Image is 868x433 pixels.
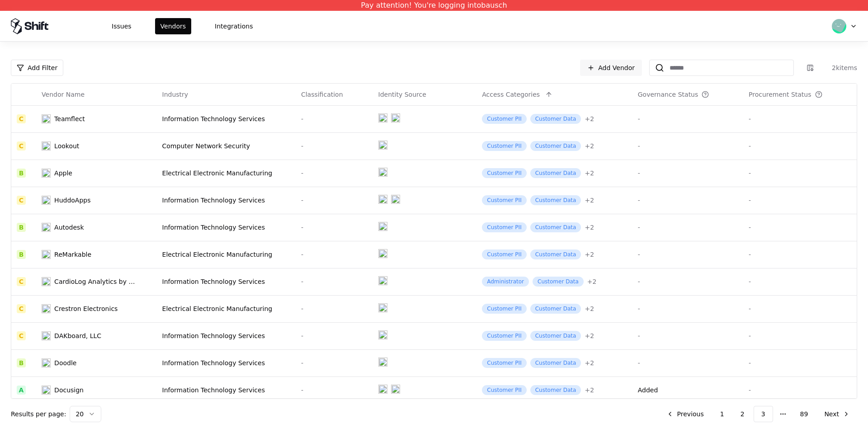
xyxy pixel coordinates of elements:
div: Customer Data [530,331,581,341]
button: Issues [106,18,137,34]
button: +2 [585,304,594,313]
div: B [17,358,26,367]
button: 3 [754,406,773,422]
div: + 2 [585,141,594,151]
div: - [749,250,851,259]
div: C [17,114,26,123]
div: Doodle [54,358,76,367]
div: Classification [301,90,343,99]
div: Customer PII [482,304,526,314]
div: - [638,114,738,123]
div: Customer PII [482,331,526,341]
div: C [17,331,26,340]
div: Information Technology Services [162,196,290,205]
div: - [301,358,368,367]
img: microsoft365.com [391,195,400,204]
div: Customer Data [530,114,581,124]
div: Added [638,386,658,395]
div: Industry [162,90,189,99]
div: Customer PII [482,195,526,205]
div: Governance Status [638,90,698,99]
img: entra.microsoft.com [378,249,387,258]
img: CardioLog Analytics by Intlock [42,277,51,286]
div: Crestron Electronics [54,304,118,313]
img: entra.microsoft.com [378,358,387,367]
div: - [638,331,738,340]
div: Customer PII [482,249,526,259]
img: entra.microsoft.com [378,276,387,285]
div: + 2 [585,169,594,178]
button: Add Filter [11,60,63,76]
div: HuddoApps [54,196,90,205]
div: - [749,358,851,367]
div: + 2 [585,114,594,123]
div: - [638,250,738,259]
div: B [17,223,26,232]
div: - [301,141,368,151]
div: Information Technology Services [162,277,290,286]
div: Electrical Electronic Manufacturing [162,304,290,313]
button: +2 [587,277,597,286]
div: Customer PII [482,114,526,124]
div: Information Technology Services [162,223,290,232]
div: - [749,169,851,178]
div: + 2 [585,331,594,340]
img: reMarkable [42,250,51,259]
div: Customer Data [530,304,581,314]
div: Administrator [482,277,529,287]
button: +2 [585,250,594,259]
div: Customer Data [530,385,581,395]
div: + 2 [585,386,594,395]
div: Information Technology Services [162,386,290,395]
div: Docusign [54,386,84,395]
div: - [749,304,851,313]
button: +2 [585,386,594,395]
div: - [301,223,368,232]
div: Identity Source [378,90,426,99]
div: B [17,250,26,259]
div: Customer Data [530,222,581,232]
div: C [17,304,26,313]
div: Customer Data [530,249,581,259]
div: - [749,386,851,395]
div: Customer PII [482,141,526,151]
div: Apple [54,169,72,178]
button: 89 [793,406,816,422]
div: Customer Data [533,277,584,287]
div: Computer Network Security [162,141,290,151]
div: A [17,386,26,395]
div: Information Technology Services [162,331,290,340]
div: Vendor Name [42,90,85,99]
div: Access Categories [482,90,540,99]
img: entra.microsoft.com [378,195,387,204]
img: entra.microsoft.com [378,330,387,339]
button: +2 [585,141,594,151]
div: - [301,114,368,123]
button: +2 [585,169,594,178]
img: entra.microsoft.com [378,168,387,177]
img: Teamflect [42,114,51,123]
div: + 2 [585,250,594,259]
button: 2 [733,406,752,422]
p: Results per page: [11,409,66,419]
img: Doodle [42,358,51,367]
div: - [638,304,738,313]
div: Customer PII [482,168,526,178]
img: entra.microsoft.com [378,141,387,150]
div: - [301,304,368,313]
img: entra.microsoft.com [378,222,387,231]
img: HuddoApps [42,196,51,205]
div: Procurement Status [749,90,811,99]
div: DAKboard, LLC [54,331,101,340]
div: + 2 [587,277,597,286]
div: + 2 [585,196,594,205]
div: + 2 [585,358,594,367]
div: - [301,331,368,340]
div: - [301,250,368,259]
a: Add Vendor [580,60,642,76]
button: 1 [713,406,731,422]
img: Lookout [42,141,51,151]
div: Customer Data [530,195,581,205]
div: - [301,386,368,395]
button: +2 [585,358,594,367]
